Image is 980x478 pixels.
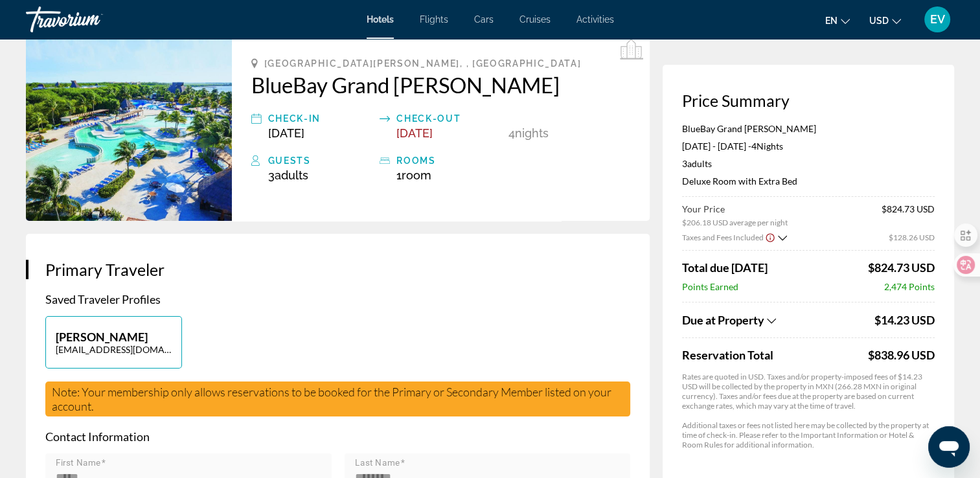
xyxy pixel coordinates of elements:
span: Room [402,168,431,182]
span: 1 [396,168,431,182]
div: Check-out [396,111,501,126]
span: $128.26 USD [889,233,935,242]
div: Guests [268,153,373,168]
span: Adults [275,168,308,182]
p: Saved Traveler Profiles [45,292,630,306]
a: Travorium [26,3,155,36]
div: $838.96 USD [868,348,935,362]
p: Additional taxes or fees not listed here may be collected by the property at time of check-in. Pl... [682,420,935,450]
div: rooms [396,153,501,168]
span: $14.23 USD [874,313,935,327]
p: [EMAIL_ADDRESS][DOMAIN_NAME] [56,344,172,355]
span: $824.73 USD [882,203,935,227]
a: Cruises [519,14,551,25]
span: $206.18 USD average per night [682,218,788,227]
span: Your Price [682,203,788,214]
span: 4 [508,126,515,140]
span: en [825,16,838,26]
span: Reservation Total [682,348,865,362]
span: $824.73 USD [868,260,935,275]
div: Check-in [268,111,373,126]
span: [DATE] [268,126,304,140]
p: [DATE] - [DATE] - [682,141,935,152]
p: Contact Information [45,429,630,444]
p: [PERSON_NAME] [56,330,172,344]
a: Activities [576,14,614,25]
button: [PERSON_NAME][EMAIL_ADDRESS][DOMAIN_NAME] [45,316,182,369]
a: Hotels [367,14,394,25]
span: Note: Your membership only allows reservations to be booked for the Primary or Secondary Member l... [52,385,611,413]
button: Show Taxes and Fees disclaimer [765,231,775,243]
span: Nights [757,141,783,152]
span: Adults [687,158,712,169]
span: [DATE] [396,126,433,140]
button: Show Taxes and Fees breakdown [682,312,871,328]
h3: Price Summary [682,91,935,110]
a: Cars [474,14,494,25]
span: 2,474 Points [884,281,935,292]
span: [GEOGRAPHIC_DATA][PERSON_NAME], , [GEOGRAPHIC_DATA] [264,58,582,69]
mat-label: First Name [56,457,101,468]
span: EV [930,13,945,26]
button: Show Taxes and Fees breakdown [682,231,787,244]
span: Nights [515,126,549,140]
p: Rates are quoted in USD. Taxes and/or property-imposed fees of $14.23 USD will be collected by th... [682,372,935,411]
span: Due at Property [682,313,764,327]
iframe: Az üzenetküldési ablak megnyitására szolgáló gomb [928,426,970,468]
p: BlueBay Grand [PERSON_NAME] [682,123,935,134]
span: Total due [DATE] [682,260,768,275]
span: 3 [682,158,712,169]
span: 3 [268,168,308,182]
span: Taxes and Fees Included [682,233,764,242]
h3: Primary Traveler [45,260,630,279]
a: Flights [420,14,448,25]
span: USD [869,16,889,26]
span: 4 [751,141,757,152]
a: BlueBay Grand [PERSON_NAME] [251,72,630,98]
span: Points Earned [682,281,738,292]
p: Deluxe Room with Extra Bed [682,176,935,187]
button: Change language [825,11,850,30]
mat-label: Last Name [355,457,400,468]
button: Change currency [869,11,901,30]
button: User Menu [920,6,954,33]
